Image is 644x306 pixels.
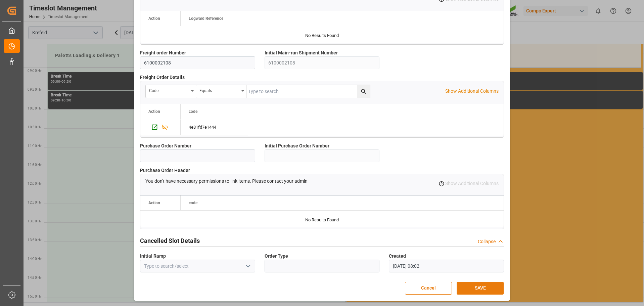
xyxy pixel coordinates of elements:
[265,49,338,56] span: Initial Main-run Shipment Number
[140,119,181,135] div: Press SPACE to select this row.
[149,86,189,94] div: code
[181,119,248,135] div: 4e81fd7e1444
[148,109,160,114] div: Action
[189,109,197,114] span: code
[145,178,308,185] p: You don't have necessary permissions to link items. Please contact your admin
[478,238,496,245] div: Collapse
[140,74,185,81] span: Freight Order Details
[140,167,190,174] span: Purchase Order Header
[140,236,200,245] h2: Cancelled Slot Details
[405,282,452,295] button: Cancel
[265,253,288,260] span: Order Type
[357,85,370,98] button: search button
[148,201,160,205] div: Action
[148,16,160,21] div: Action
[189,16,223,21] span: Logward Reference
[389,253,406,260] span: Created
[445,88,499,95] p: Show Additional Columns
[140,49,186,56] span: Freight order Number
[199,86,239,94] div: Equals
[246,85,370,98] input: Type to search
[181,119,248,135] div: Press SPACE to select this row.
[140,142,191,149] span: Purchase Order Number
[140,260,255,272] input: Type to search/select
[265,142,329,149] span: Initial Purchase Order Number
[196,85,246,98] button: open menu
[242,261,252,271] button: open menu
[457,282,504,295] button: SAVE
[146,85,196,98] button: open menu
[189,201,197,205] span: code
[389,260,504,272] input: DD.MM.YYYY HH:MM
[140,253,166,260] span: Initial Ramp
